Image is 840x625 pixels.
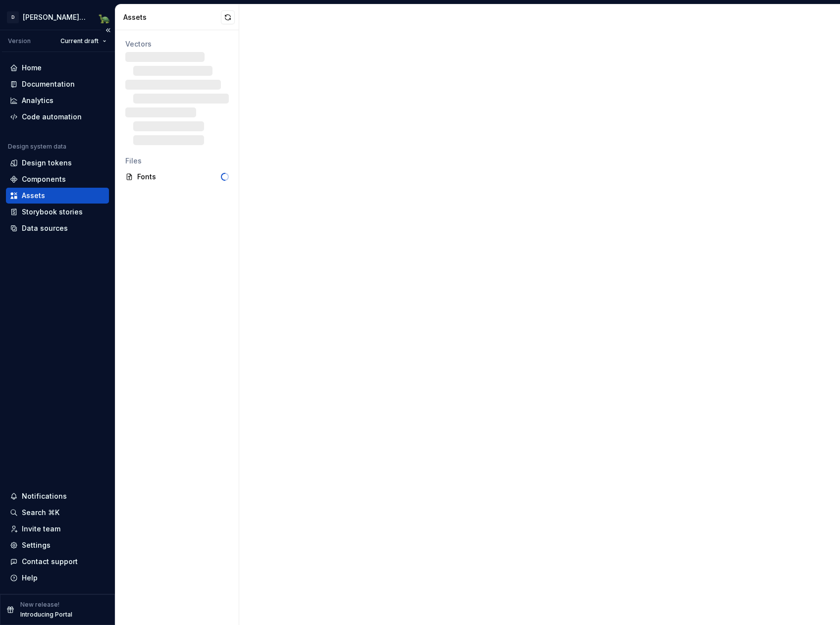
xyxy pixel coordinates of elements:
a: Home [6,60,109,76]
a: Settings [6,537,109,553]
div: Version [8,37,31,45]
a: Fonts [121,169,233,185]
div: Vectors [125,39,229,49]
img: Dave Musson [98,11,110,23]
div: Contact support [22,557,78,567]
div: Assets [123,12,221,22]
button: D[PERSON_NAME]-design-systemDave Musson [2,6,113,28]
button: Contact support [6,554,109,570]
button: Notifications [6,488,109,504]
div: D [7,11,19,23]
span: Current draft [60,37,99,45]
a: Data sources [6,220,109,236]
a: Design tokens [6,155,109,171]
a: Assets [6,188,109,204]
a: Invite team [6,521,109,537]
p: New release! [20,601,59,609]
div: Design tokens [22,158,72,168]
div: Files [125,156,229,166]
a: Code automation [6,109,109,125]
a: Components [6,171,109,187]
button: Search ⌘K [6,505,109,521]
div: Components [22,174,66,184]
div: Code automation [22,112,82,122]
div: Storybook stories [22,207,83,217]
button: Current draft [56,34,111,48]
a: Documentation [6,76,109,92]
div: Fonts [137,172,221,182]
div: Data sources [22,223,68,233]
div: Search ⌘K [22,508,59,518]
a: Storybook stories [6,204,109,220]
div: [PERSON_NAME]-design-system [23,12,86,22]
div: Invite team [22,524,60,534]
div: Documentation [22,79,75,89]
a: Analytics [6,93,109,108]
p: Introducing Portal [20,611,72,619]
div: Analytics [22,96,53,105]
div: Home [22,63,42,73]
div: Help [22,573,38,583]
div: Design system data [8,143,66,151]
button: Help [6,570,109,586]
div: Settings [22,540,51,550]
button: Collapse sidebar [101,23,115,37]
div: Assets [22,191,45,201]
div: Notifications [22,491,67,501]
